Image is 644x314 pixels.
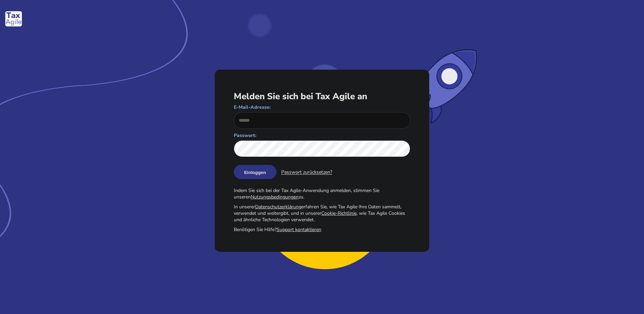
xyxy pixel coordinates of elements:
[251,194,299,200] a: Nutzungsbedingungen
[234,226,411,233] div: Benötigen Sie Hilfe?
[234,204,411,223] div: In unserer erfahren Sie, wie Tax Agile Ihre Daten sammelt, verwendet und weitergibt, und in unser...
[234,132,411,139] label: Passwort:
[234,104,411,110] label: E-Mail-Adresse:
[277,226,321,233] a: Support kontaktieren
[234,165,277,179] button: Einloggen
[234,187,411,200] div: Indem Sie sich bei der Tax Agile-Anwendung anmelden, stimmen Sie unseren zu.
[255,204,301,210] a: Datenschutzerklärung
[321,210,357,216] a: Cookie-Richtlinie
[234,90,411,102] h1: Melden Sie sich bei Tax Agile an
[281,169,332,176] span: Click to send a reset password email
